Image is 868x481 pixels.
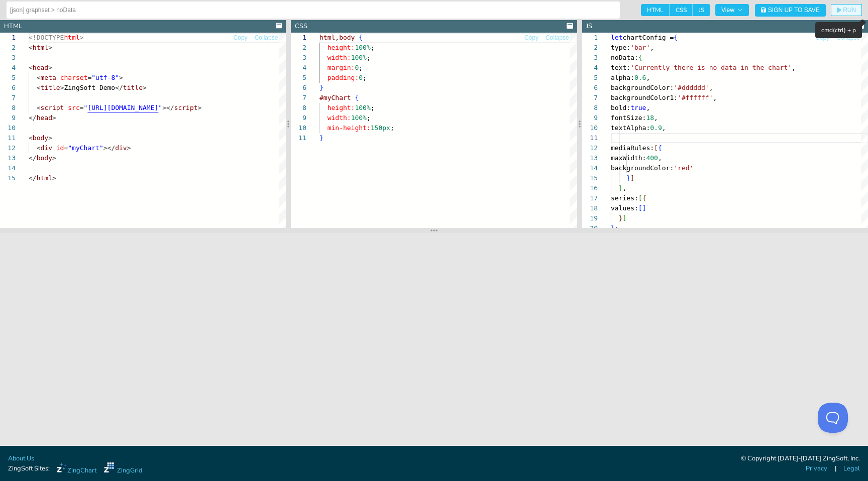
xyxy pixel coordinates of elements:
[295,22,307,31] div: CSS
[291,123,306,133] div: 10
[319,134,323,142] span: }
[582,93,598,103] div: 7
[162,104,174,111] span: ></
[40,144,52,152] span: div
[87,104,158,111] span: [URL][DOMAIN_NAME]
[831,4,862,16] button: RUN
[582,223,598,233] div: 20
[611,34,622,41] span: let
[650,44,654,51] span: ,
[638,54,642,61] span: {
[103,144,115,152] span: ></
[721,7,743,13] span: View
[843,464,860,473] a: Legal
[48,44,52,51] span: >
[255,35,278,41] span: Collapse
[582,33,598,43] div: 1
[60,74,88,81] span: charset
[634,74,646,81] span: 0.6
[91,74,119,81] span: "utf-8"
[638,204,642,212] span: [
[291,33,306,43] div: 1
[48,134,52,142] span: >
[630,44,650,51] span: 'bar'
[611,64,630,71] span: text:
[741,454,860,464] div: © Copyright [DATE]-[DATE] ZingSoft, Inc.
[642,204,646,212] span: ]
[339,34,355,41] span: body
[611,104,630,111] span: bold:
[646,104,650,111] span: ,
[143,84,147,91] span: >
[371,124,390,132] span: 150px
[658,154,662,162] span: ,
[611,74,634,81] span: alpha:
[29,174,37,182] span: </
[815,35,829,41] span: Copy
[10,2,616,18] input: Untitled Demo
[359,74,363,81] span: 0
[836,35,860,41] span: Collapse
[359,34,363,41] span: {
[815,33,830,43] button: Copy
[582,213,598,223] div: 19
[674,84,709,91] span: '#dddddd'
[524,35,538,41] span: Copy
[328,124,371,132] span: min-height:
[611,84,674,91] span: backgroundColor:
[254,33,279,43] button: Collapse
[614,224,618,232] span: ;
[654,144,658,152] span: [
[37,84,41,91] span: <
[582,103,598,113] div: 8
[64,84,115,91] span: ZingSoft Demo
[355,94,359,101] span: {
[80,34,84,41] span: >
[4,22,22,31] div: HTML
[630,64,792,71] span: 'Currently there is no data in the chart'
[618,184,622,192] span: }
[390,124,394,132] span: ;
[29,134,33,142] span: <
[622,34,674,41] span: chartConfig =
[618,214,622,222] span: }
[611,114,646,122] span: fontSize:
[582,53,598,63] div: 3
[40,84,60,91] span: title
[29,64,33,71] span: <
[582,173,598,183] div: 15
[328,104,355,111] span: height:
[68,144,103,152] span: "myChart"
[582,123,598,133] div: 10
[678,94,713,101] span: '#ffffff'
[582,183,598,193] div: 16
[40,104,64,111] span: script
[57,462,96,475] a: ZingChart
[713,94,717,101] span: ,
[52,154,56,162] span: >
[8,464,50,473] span: ZingSoft Sites:
[611,204,638,212] span: values:
[622,184,626,192] span: ,
[29,44,33,51] span: <
[33,134,48,142] span: body
[654,114,658,122] span: ,
[233,33,248,43] button: Copy
[48,64,52,71] span: >
[582,153,598,163] div: 13
[291,83,306,93] div: 6
[174,104,198,111] span: script
[8,454,34,463] a: About Us
[52,114,56,122] span: >
[355,64,359,71] span: 0
[638,194,642,202] span: [
[650,124,662,132] span: 0.9
[37,104,41,111] span: <
[37,74,41,81] span: <
[363,74,367,81] span: ;
[843,7,856,13] span: RUN
[355,104,371,111] span: 100%
[670,4,693,16] span: CSS
[359,64,363,71] span: ;
[630,174,634,182] span: ]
